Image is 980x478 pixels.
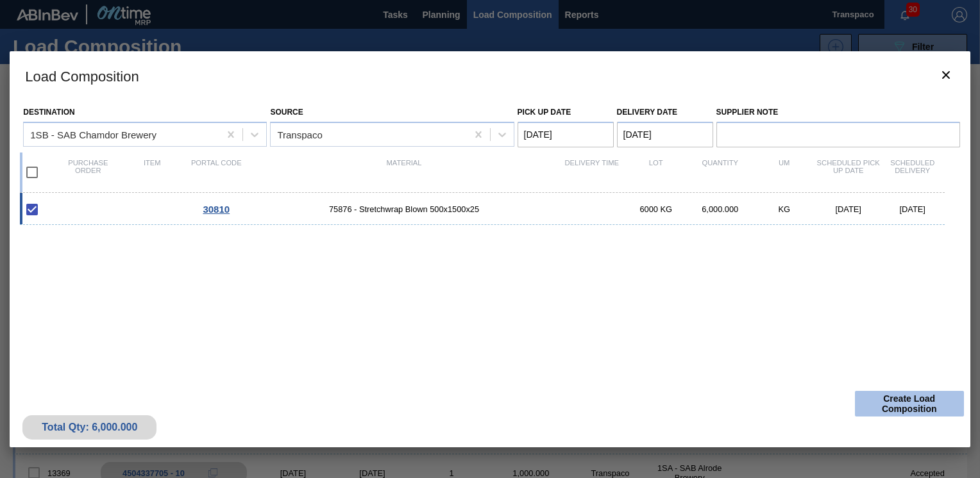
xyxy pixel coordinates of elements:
div: 6000 KG [624,204,688,214]
div: Scheduled Delivery [881,159,945,186]
div: Total Qty: 6,000.000 [32,422,147,433]
div: Purchase order [56,159,120,186]
label: Source [270,108,303,117]
button: Create Load Composition [855,391,964,416]
label: Destination [23,108,74,117]
label: Pick up Date [518,108,571,117]
div: Transpaco [277,129,322,140]
input: mm/dd/yyyy [518,122,614,147]
div: Portal code [184,159,248,186]
div: Go to Order [184,204,248,215]
div: Scheduled Pick up Date [816,159,881,186]
h3: Load Composition [10,51,970,100]
label: Delivery Date [617,108,677,117]
span: 75876 - Stretchwrap Blown 500x1500x25 [248,204,559,214]
div: [DATE] [816,204,881,214]
div: Lot [624,159,688,186]
div: KG [752,204,816,214]
div: Item [120,159,184,186]
div: Material [248,159,559,186]
div: [DATE] [881,204,945,214]
div: 6,000.000 [688,204,752,214]
span: 30810 [203,204,230,215]
label: Supplier Note [716,103,960,122]
div: UM [752,159,816,186]
div: Quantity [688,159,752,186]
div: Delivery Time [560,159,624,186]
input: mm/dd/yyyy [617,122,713,147]
div: 1SB - SAB Chamdor Brewery [30,129,156,140]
